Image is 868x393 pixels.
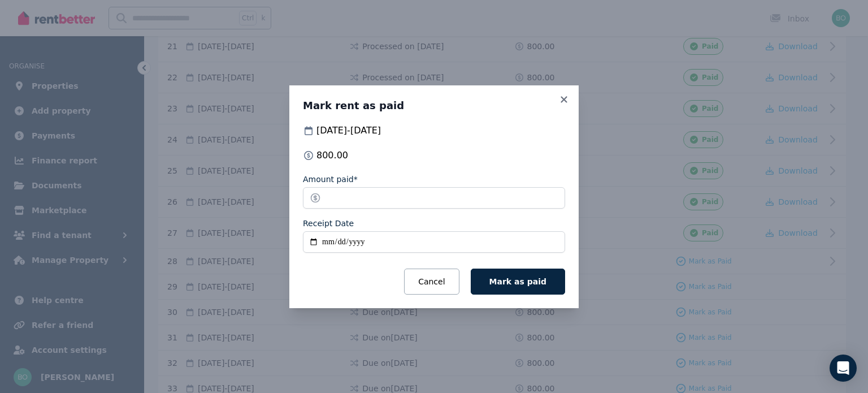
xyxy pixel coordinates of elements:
[316,124,381,137] span: [DATE] - [DATE]
[303,174,358,185] label: Amount paid*
[830,355,857,382] div: Open Intercom Messenger
[303,99,565,113] h3: Mark rent as paid
[489,277,546,286] span: Mark as paid
[404,269,459,295] button: Cancel
[303,218,354,229] label: Receipt Date
[316,149,348,162] span: 800.00
[471,269,565,295] button: Mark as paid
